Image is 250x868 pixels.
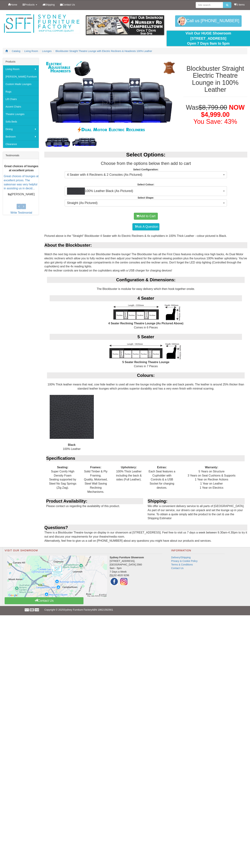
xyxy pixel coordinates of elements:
span: Home [11,3,17,6]
span: Products [25,3,34,6]
span: 4 Seater with 4 Recliners & 2 Consoles (As Pictured) [67,173,222,177]
strong: Sydney Furniture Showroom [110,556,144,559]
b: Extras: [157,466,167,469]
div: Each Seat features a Cupholder with Controls & a USB Socket for charging devices. [145,461,179,494]
a: Living Room [3,65,39,73]
div: 100% Leather [47,395,96,455]
li: 0 items [234,3,245,6]
p: [PERSON_NAME] [4,192,39,196]
div: Questions? [44,525,247,531]
a: Rugs [3,88,39,95]
a: Catalog [12,50,20,53]
div: Configuration & Dimensions: [47,277,245,283]
h1: Blockbuster Straight Electric Theatre Lounge in 100% Leather [183,65,247,93]
a: Privacy & Cookie Policy [171,560,198,562]
a: Contact Us [5,597,83,604]
b: Select Options: [126,152,165,158]
img: Instagram [119,577,128,586]
div: 4 Seater [50,295,242,301]
b: Great choices of lounges at excellent prices [4,165,38,172]
button: 100% Leather Black (As Pictured)100% Leather Black (As Pictured) [65,186,227,196]
a: Custom Made Lounges [3,80,39,88]
a: Accent Chairs [3,103,39,110]
div: Visit Our HUGE Showroom [STREET_ADDRESS] Open 7 Days 9am to 5pm [169,31,247,46]
b: Upholstery: [121,466,137,469]
a: Products [20,0,40,9]
input: Site search [196,2,223,8]
div: About the Blockbuster: [44,242,247,248]
a: Blockbuster Straight Theatre Lounge with Electric Recliners & Headrests 100% Leather [56,50,152,53]
a: Terms & Conditions [171,563,193,566]
a: Lift Chairs [3,95,39,103]
button: Add to Cart [134,213,158,220]
div: 100% Thick leather means that real, cow hide leather is used all over the lounge including the si... [44,372,247,455]
b: 4 Seater Reclining Theatre Lounge (As Pictured Above) [108,322,183,325]
span: Shipping [45,3,55,6]
div: 100% Thick Leather including the back & sides (Full Leather). [112,461,145,486]
div: The Blockbuster is modular for easy delivery which then hook together onsite. Comes in 6 Pieces C... [44,277,247,372]
font: You Save: 43% [193,118,237,125]
img: showroom.gif [86,15,164,35]
div: Solid Timber & Ply Framing. Quality, Motorised, Steel Wall Saving Reclining Mechanisms. [79,461,112,498]
a: Contact Us [171,567,184,570]
div: Shipping: [148,498,245,504]
b: Frames: [90,466,101,469]
div: Products [3,58,39,65]
a: Delivery/Shipping [171,556,191,559]
a: Dining [3,125,39,133]
h2: Information [171,549,225,554]
a: Ask A Question [132,223,159,230]
div: Super Comfy High Density Foam Seating supported by Steel No Sag Springs (Zig Zag). [46,461,79,494]
div: Please contact us regarding the availability of this product. [44,498,146,512]
strong: Select Colour: [137,183,154,186]
span: Contact Us [63,3,75,6]
button: 4 Seater with 4 Recliners & 2 Consoles (As Pictured) [65,171,227,178]
a: Theatre Lounges [3,110,39,118]
a: Lounges [42,50,52,53]
div: We offer a convenient delivery service to all parts of [GEOGRAPHIC_DATA]. As part of our service,... [146,498,247,525]
span: 100% Leather Black (As Pictured) [67,188,222,195]
a: Write Testimonial [10,211,32,214]
img: Click to activate map [7,556,107,597]
h2: Visit Our Showroom [5,549,162,554]
b: by [8,193,11,196]
a: Sydney Furniture Factory [64,608,92,611]
b: Seating: [57,466,68,469]
strong: Select Shape: [138,196,154,199]
img: 100% Leather Black (As Pictured) [67,188,85,195]
span: NOW $4,999.00 [201,104,245,118]
div: 5 Years on Structure 3 Years on Seat Cushions & Supports 1 Year on Recliner Actions 1 Year on Lea... [179,461,245,494]
a: [PERSON_NAME] Furniture [3,73,39,80]
div: Specifications [46,455,245,461]
b: Black [68,443,76,446]
div: 5 Seater [50,334,242,340]
h1: Was [183,104,247,125]
div: Product Availability: [46,498,143,504]
img: Black [50,395,94,439]
p: Copyright © 2025 ABN 18621582901 [44,606,206,613]
a: Bedroom [3,133,39,140]
b: 5 Seater Reclining Theatre Lounge [122,361,169,364]
a: Clearance [3,140,39,148]
a: Sofa Beds [3,118,39,125]
div: Testimonials [3,152,39,159]
img: 5 Seater Theatre Lounge [108,342,184,360]
a: Living Room [24,50,38,53]
a: Shipping [40,0,58,9]
b: Warranty: [205,466,218,469]
h3: Choose from the options below then add to cart [44,161,247,166]
img: Sydney Furniture Factory [3,14,81,34]
div: Pictured above is the "Straight" Blockbuster 4 Seater with 4x Electric Recliners & 4x cupholders ... [44,234,247,547]
div: Colours: [47,372,245,378]
img: Facebook [110,577,119,586]
a: Contact Us [57,0,78,9]
abbr: Phone [110,574,114,577]
img: 4 Seater Theatre Lounge [107,303,185,321]
a: Home [5,0,20,9]
del: $8,799.00 [199,104,227,111]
